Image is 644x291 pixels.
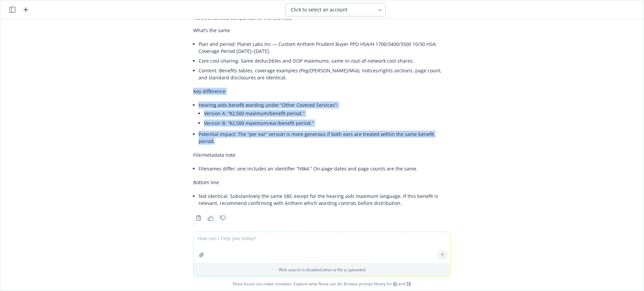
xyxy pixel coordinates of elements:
[199,164,451,173] li: Filenames differ; one includes an identifier “h8k4.” On-page dates and page counts are the same.
[193,151,451,158] p: File/metadata note
[204,118,451,128] li: Version B: “$2,500 maximum/ear/benefit period.”
[204,108,451,118] li: Version A: “$2,500 maximum/benefit period.”
[199,129,451,146] li: Potential impact: The “per ear” version is more generous if both ears are treated within the same...
[193,27,451,34] p: What’s the same
[199,66,451,82] li: Content: Benefits tables, coverage examples (Peg/[PERSON_NAME]/Mia), notices/rights sections, pag...
[193,88,451,95] p: Key difference
[196,215,202,221] svg: Copy to clipboard
[285,3,386,16] button: Click to select an account
[291,6,347,13] span: Click to select an account
[193,179,451,186] p: Bottom line
[199,39,451,56] li: Plan and period: Planet Labs Inc — Custom Anthem Prudent Buyer PPO HSA/H 1700/3400/3500 10/30 HSA...
[406,281,411,287] a: TR
[393,281,397,287] a: BI
[217,213,228,223] button: Thumbs down
[199,191,451,208] li: Not identical. Substantively the same SBC except for the hearing aids maximum language. If this b...
[198,267,446,273] p: Web search is disabled when a file is uploaded
[3,277,641,291] span: Nova Assist can make mistakes. Explore what Nova can do: Browse prompt library for and
[199,100,451,129] li: Hearing aids benefit wording under “Other Covered Services”:
[199,56,451,66] li: Core cost-sharing: Same deductibles and OOP maximums; same in-/out-of-network cost shares.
